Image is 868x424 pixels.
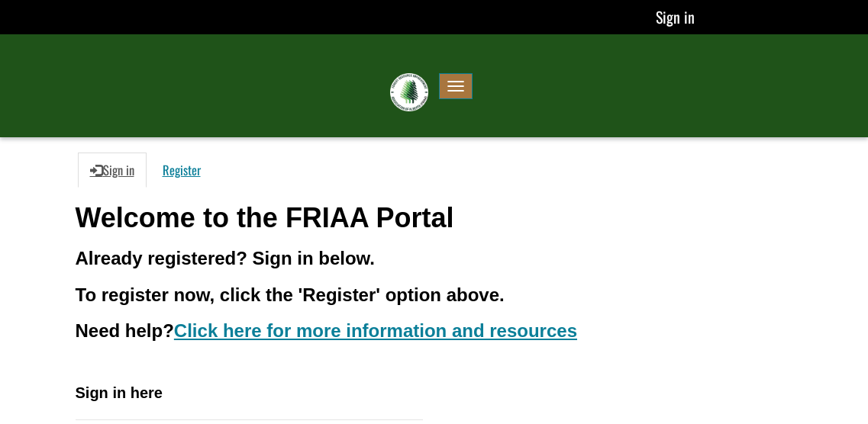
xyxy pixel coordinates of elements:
a: Sign in [656,5,695,28]
a: Click here for more information and resources [174,320,577,341]
h3: Already registered? Sign in below. [76,249,793,268]
h3: To register now, click the 'Register' option above. [76,285,793,305]
h1: Welcome to the FRIAA Portal [76,203,793,233]
span: Sign in here [76,384,163,401]
a: Register [150,153,213,188]
h3: Need help? [76,321,793,341]
a: Sign in [78,153,147,188]
img: FRIAA Submissions Portal [390,73,428,111]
